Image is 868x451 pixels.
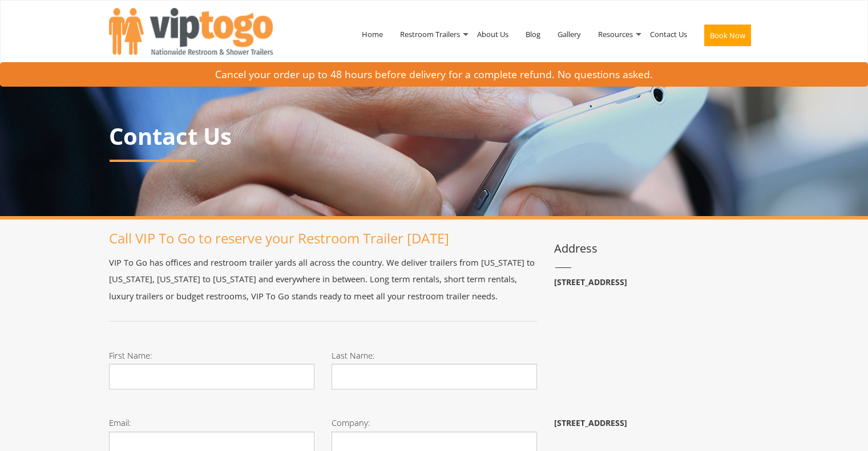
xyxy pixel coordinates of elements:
a: Resources [590,5,641,64]
a: Book Now [696,5,760,71]
a: Contact Us [641,5,696,64]
a: Blog [517,5,549,64]
button: Book Now [704,25,751,46]
h1: Call VIP To Go to reserve your Restroom Trailer [DATE] [109,231,537,246]
b: [STREET_ADDRESS] [554,277,627,287]
a: Home [353,5,391,64]
img: VIPTOGO [109,8,273,55]
a: Gallery [549,5,590,64]
a: About Us [469,5,517,64]
h3: Address [554,242,760,255]
a: Restroom Trailers [391,5,469,64]
p: Contact Us [109,124,760,149]
p: VIP To Go has offices and restroom trailer yards all across the country. We deliver trailers from... [109,254,537,304]
b: [STREET_ADDRESS] [554,417,627,428]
